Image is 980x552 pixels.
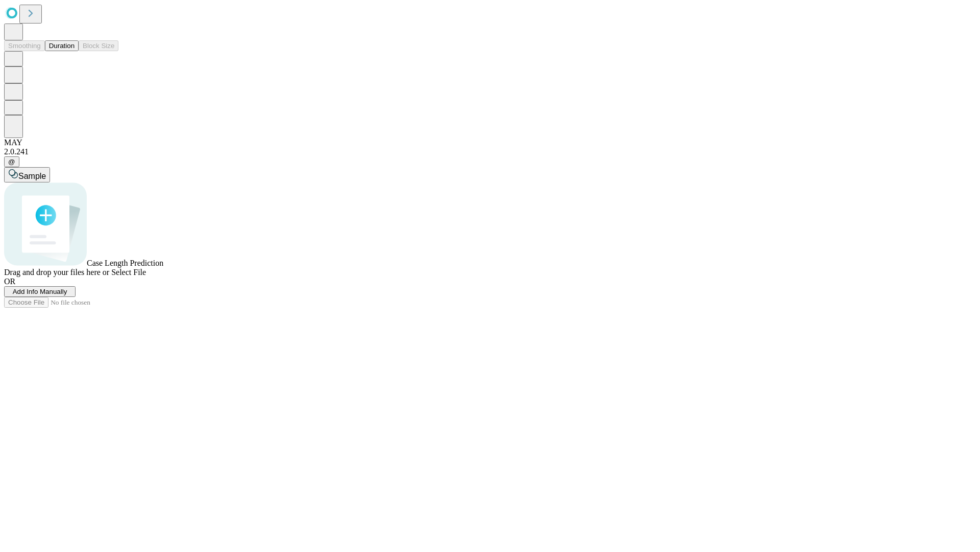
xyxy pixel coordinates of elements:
[79,40,118,51] button: Block Size
[13,288,67,295] span: Add Info Manually
[87,259,163,267] span: Case Length Prediction
[4,167,50,182] button: Sample
[4,277,15,286] span: OR
[8,158,15,166] span: @
[4,138,976,147] div: MAY
[4,40,45,51] button: Smoothing
[45,40,79,51] button: Duration
[111,268,146,277] span: Select File
[4,286,76,297] button: Add Info Manually
[18,172,46,180] span: Sample
[4,147,976,156] div: 2.0.241
[4,268,109,277] span: Drag and drop your files here or
[4,156,19,167] button: @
